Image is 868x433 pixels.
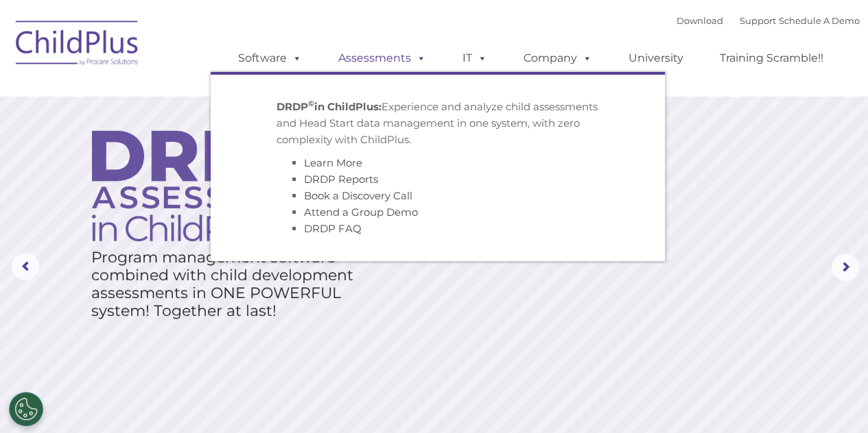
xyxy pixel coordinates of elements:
a: Company [510,45,606,72]
a: Attend a Group Demo [304,206,418,219]
span: Phone number [191,147,249,157]
strong: DRDP in ChildPlus: [277,100,382,113]
a: Assessments [325,45,440,72]
a: Software [224,45,316,72]
a: Download [677,15,723,26]
a: Support [740,15,776,26]
a: Book a Discovery Call [304,189,412,202]
font: | [677,15,860,26]
a: Schedule A Demo [779,15,860,26]
span: Last name [191,90,233,101]
a: Training Scramble!! [706,45,837,72]
img: ChildPlus by Procare Solutions [9,11,146,79]
a: DRDP Reports [304,173,378,186]
rs-layer: Program management software combined with child development assessments in ONE POWERFUL system! T... [91,249,369,320]
sup: © [308,99,314,108]
button: Cookies Settings [9,392,43,426]
a: DRDP FAQ [304,222,362,235]
img: DRDP Assessment in ChildPlus [92,130,320,241]
a: Learn More [304,156,362,169]
a: University [615,45,697,72]
a: IT [449,45,501,72]
p: Experience and analyze child assessments and Head Start data management in one system, with zero ... [277,99,599,148]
